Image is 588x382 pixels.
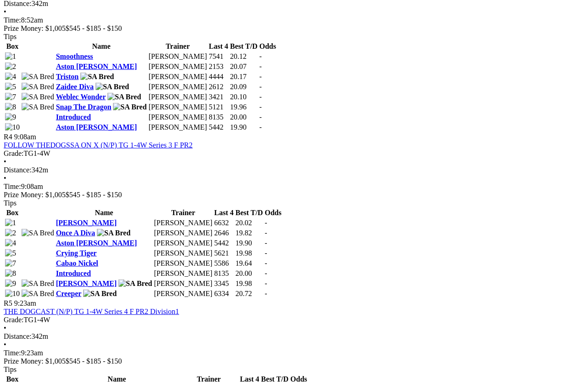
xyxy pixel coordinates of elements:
[5,73,16,81] img: 4
[14,299,36,307] span: 9:23am
[209,92,229,102] td: 3421
[148,52,207,61] td: [PERSON_NAME]
[259,42,276,51] th: Odds
[4,316,584,324] div: TG1-4W
[4,174,6,182] span: •
[259,123,261,131] span: -
[113,103,147,111] img: SA Bred
[4,308,179,315] a: THE DOGCAST (N/P) TG 1-4W Series 4 F PR2 Division1
[6,42,19,50] span: Box
[56,93,106,101] a: Weblec Wonder
[259,93,261,101] span: -
[4,357,584,365] div: Prize Money: $1,005
[259,83,261,91] span: -
[148,103,207,112] td: [PERSON_NAME]
[5,229,16,237] img: 2
[230,82,258,91] td: 20.09
[56,219,117,227] a: [PERSON_NAME]
[265,219,267,227] span: -
[4,182,21,190] span: Time:
[153,249,213,258] td: [PERSON_NAME]
[230,92,258,102] td: 20.10
[22,93,54,101] img: SA Bred
[83,290,117,298] img: SA Bred
[5,63,16,71] img: 2
[5,249,16,257] img: 5
[107,93,141,101] img: SA Bred
[4,316,24,324] span: Grade:
[4,133,12,141] span: R4
[56,113,91,121] a: Introduced
[148,62,207,71] td: [PERSON_NAME]
[66,191,122,199] span: $545 - $185 - $150
[4,199,17,207] span: Tips
[56,269,91,277] a: Introduced
[5,259,16,268] img: 7
[209,113,229,122] td: 8135
[230,72,258,81] td: 20.17
[4,349,584,357] div: 9:23am
[259,113,261,121] span: -
[230,113,258,122] td: 20.00
[56,229,95,237] a: Once A Diva
[235,218,264,228] td: 20.02
[22,83,54,91] img: SA Bred
[4,33,17,40] span: Tips
[214,239,234,248] td: 5442
[230,52,258,61] td: 20.12
[214,279,234,288] td: 3345
[4,158,6,165] span: •
[22,73,54,81] img: SA Bred
[56,42,147,51] th: Name
[56,83,94,91] a: Zaidee Diva
[214,269,234,278] td: 8135
[265,239,267,247] span: -
[22,279,54,288] img: SA Bred
[5,83,16,91] img: 5
[5,93,16,101] img: 7
[56,239,137,247] a: Aston [PERSON_NAME]
[153,208,213,217] th: Trainer
[22,103,54,111] img: SA Bred
[66,24,122,32] span: $545 - $185 - $150
[5,279,16,288] img: 9
[56,52,93,60] a: Smoothness
[148,72,207,81] td: [PERSON_NAME]
[4,16,21,24] span: Time:
[4,182,584,191] div: 9:08am
[214,218,234,228] td: 6632
[56,73,79,80] a: Triston
[4,299,12,307] span: R5
[265,279,267,287] span: -
[5,113,16,121] img: 9
[4,191,584,199] div: Prize Money: $1,005
[5,239,16,247] img: 4
[56,279,117,287] a: [PERSON_NAME]
[209,62,229,71] td: 2153
[5,219,16,227] img: 1
[97,229,130,237] img: SA Bred
[153,289,213,298] td: [PERSON_NAME]
[209,103,229,112] td: 5121
[265,259,267,267] span: -
[153,259,213,268] td: [PERSON_NAME]
[209,123,229,132] td: 5442
[214,228,234,238] td: 2646
[265,290,267,297] span: -
[235,228,264,238] td: 19.82
[153,239,213,248] td: [PERSON_NAME]
[235,289,264,298] td: 20.72
[56,63,137,70] a: Aston [PERSON_NAME]
[148,42,207,51] th: Trainer
[4,16,584,24] div: 8:52am
[4,149,24,157] span: Grade:
[259,73,261,80] span: -
[96,83,129,91] img: SA Bred
[4,341,6,348] span: •
[66,357,122,365] span: $545 - $185 - $150
[22,229,54,237] img: SA Bred
[265,249,267,257] span: -
[209,82,229,91] td: 2612
[259,52,261,60] span: -
[235,249,264,258] td: 19.98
